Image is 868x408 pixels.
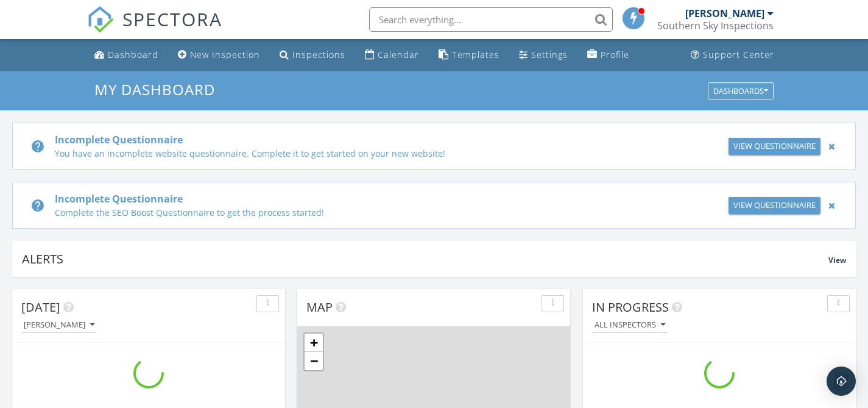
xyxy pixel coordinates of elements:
a: Support Center [686,44,779,66]
div: [PERSON_NAME] [24,321,94,329]
div: Support Center [703,49,774,60]
div: Complete the SEO Boost Questionnaire to get the process started! [55,206,708,219]
a: SPECTORA [87,16,222,42]
div: Incomplete Questionnaire [55,191,708,206]
div: Southern Sky Inspections [657,20,774,32]
div: Incomplete Questionnaire [55,132,708,147]
div: Settings [531,49,568,60]
div: [PERSON_NAME] [685,7,764,20]
span: View [828,255,846,265]
div: Inspections [292,49,345,60]
span: Map [306,299,333,315]
a: Zoom out [305,352,323,370]
a: Templates [434,44,504,66]
div: View Questionnaire [733,140,816,152]
span: [DATE] [21,299,60,315]
a: Settings [514,44,573,66]
input: Search everything... [369,7,613,32]
div: You have an incomplete website questionnaire. Complete it to get started on your new website! [55,147,708,160]
a: Calendar [360,44,424,66]
span: SPECTORA [122,6,222,32]
a: Company Profile [582,44,634,66]
button: Dashboards [708,82,774,99]
div: All Inspectors [595,321,665,329]
a: View Questionnaire [729,138,820,155]
span: In Progress [592,299,669,315]
div: Calendar [378,49,419,60]
a: Zoom in [305,334,323,352]
div: Alerts [22,251,828,267]
div: New Inspection [190,49,260,60]
div: Templates [452,49,499,60]
button: [PERSON_NAME] [21,317,97,334]
a: New Inspection [173,44,265,66]
i: help [30,139,45,154]
a: Dashboard [90,44,163,66]
span: My Dashboard [94,79,215,99]
button: All Inspectors [592,317,668,334]
div: Dashboard [108,49,158,60]
div: Profile [601,49,629,60]
a: Inspections [275,44,350,66]
div: View Questionnaire [733,199,816,212]
div: Open Intercom Messenger [827,367,856,396]
div: Dashboards [713,87,768,95]
i: help [30,198,45,213]
img: The Best Home Inspection Software - Spectora [87,6,114,33]
a: View Questionnaire [729,197,820,214]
